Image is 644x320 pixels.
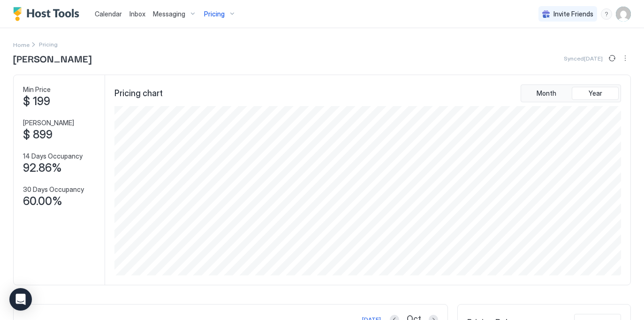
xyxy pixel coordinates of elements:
[23,185,84,194] span: 30 Days Occupancy
[95,9,122,19] a: Calendar
[13,39,30,49] a: Home
[616,7,631,22] div: User profile
[13,41,30,48] span: Home
[564,55,603,62] span: Synced [DATE]
[620,53,631,64] button: More options
[204,10,225,18] span: Pricing
[589,89,602,98] span: Year
[23,128,53,142] span: $ 899
[129,9,145,19] a: Inbox
[13,51,91,65] span: [PERSON_NAME]
[95,10,122,18] span: Calendar
[606,53,618,64] button: Sync prices
[523,87,570,100] button: Month
[23,194,62,208] span: 60.00%
[129,10,145,18] span: Inbox
[572,87,619,100] button: Year
[537,89,556,98] span: Month
[114,88,163,99] span: Pricing chart
[39,41,58,48] span: Breadcrumb
[153,10,185,18] span: Messaging
[23,152,83,160] span: 14 Days Occupancy
[9,288,32,311] div: Open Intercom Messenger
[553,10,593,18] span: Invite Friends
[601,8,612,20] div: menu
[13,39,30,49] div: Breadcrumb
[521,84,621,102] div: tab-group
[620,53,631,64] div: menu
[23,85,51,94] span: Min Price
[23,161,62,175] span: 92.86%
[13,7,83,21] a: Host Tools Logo
[23,119,74,127] span: [PERSON_NAME]
[23,94,50,108] span: $ 199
